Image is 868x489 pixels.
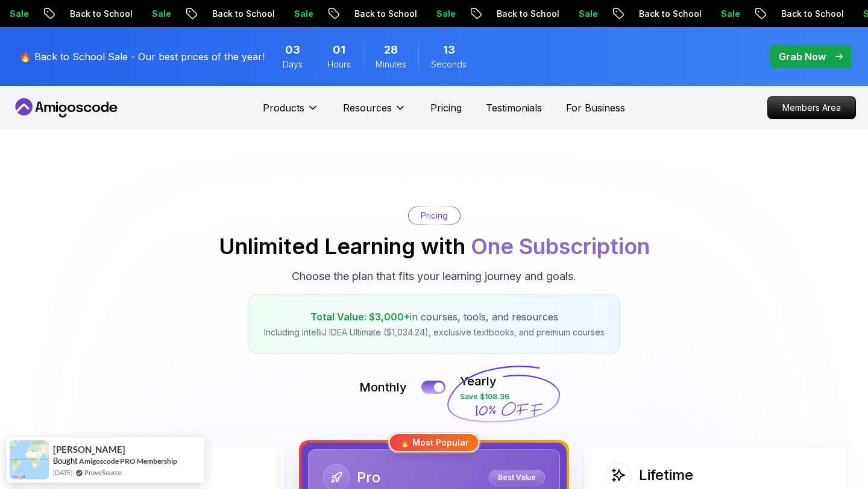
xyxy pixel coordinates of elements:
span: Days [283,58,303,70]
p: Sale [426,8,465,20]
img: provesource social proof notification image [10,440,49,479]
p: Products [263,101,304,115]
span: [PERSON_NAME] [53,444,125,455]
p: Sale [142,8,180,20]
a: Pricing [430,101,462,115]
p: Monthly [359,379,407,396]
p: Back to School [771,8,853,20]
span: Minutes [376,58,406,70]
p: Members Area [768,97,855,119]
p: Back to School [629,8,711,20]
p: Sale [284,8,322,20]
a: Members Area [767,96,856,119]
span: 28 Minutes [384,42,398,58]
p: Grab Now [779,49,826,64]
span: Seconds [431,58,467,70]
p: Sale [568,8,607,20]
h2: Pro [357,468,380,487]
a: ProveSource [84,467,122,478]
span: Bought [53,456,78,466]
p: 🔥 Back to School Sale - Our best prices of the year! [19,49,265,64]
a: For Business [566,101,625,115]
span: Total Value: $3,000+ [310,311,410,323]
p: Sale [711,8,749,20]
p: Back to School [202,8,284,20]
button: Resources [343,101,406,125]
p: Best Value [491,472,543,484]
h2: Unlimited Learning with [219,234,650,258]
p: Choose the plan that fits your learning journey and goals. [292,268,576,285]
p: Back to School [486,8,568,20]
p: Resources [343,101,392,115]
span: Hours [327,58,351,70]
span: [DATE] [53,467,72,478]
span: 1 Hours [333,42,345,58]
p: Including IntelliJ IDEA Ultimate ($1,034.24), exclusive textbooks, and premium courses [264,326,605,338]
h2: Lifetime [639,466,693,485]
span: One Subscription [471,233,650,260]
button: Products [263,101,319,125]
p: in courses, tools, and resources [264,310,605,324]
span: 3 Days [285,42,300,58]
span: 13 Seconds [443,42,455,58]
a: Testimonials [486,101,542,115]
p: Pricing [421,210,448,222]
p: Back to School [60,8,142,20]
a: Amigoscode PRO Membership [79,456,177,466]
p: Back to School [344,8,426,20]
